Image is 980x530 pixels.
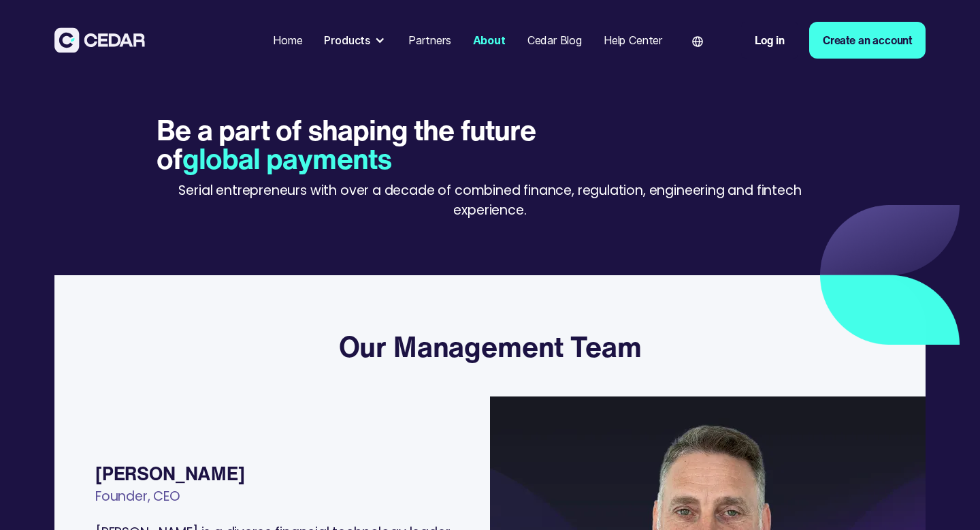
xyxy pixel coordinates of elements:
a: About [468,25,511,55]
div: Cedar Blog [527,32,582,48]
a: Cedar Blog [522,25,587,55]
a: Create an account [809,22,926,59]
p: Serial entrepreneurs with over a decade of combined finance, regulation, engineering and fintech ... [157,181,823,221]
div: Home [273,32,302,48]
div: Products [324,32,370,48]
a: Partners [403,25,457,55]
span: global payments [182,138,391,179]
a: Help Center [598,25,668,55]
a: Log in [741,22,798,59]
div: Partners [408,32,451,48]
div: Founder, CEO [95,487,463,523]
div: About [473,32,506,48]
div: Log in [755,32,785,48]
div: [PERSON_NAME] [95,460,463,487]
h3: Our Management Team [339,330,642,364]
a: Home [267,25,308,55]
div: Products [318,27,392,54]
div: Help Center [604,32,662,48]
img: world icon [692,36,703,47]
h1: Be a part of shaping the future of [157,116,557,172]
